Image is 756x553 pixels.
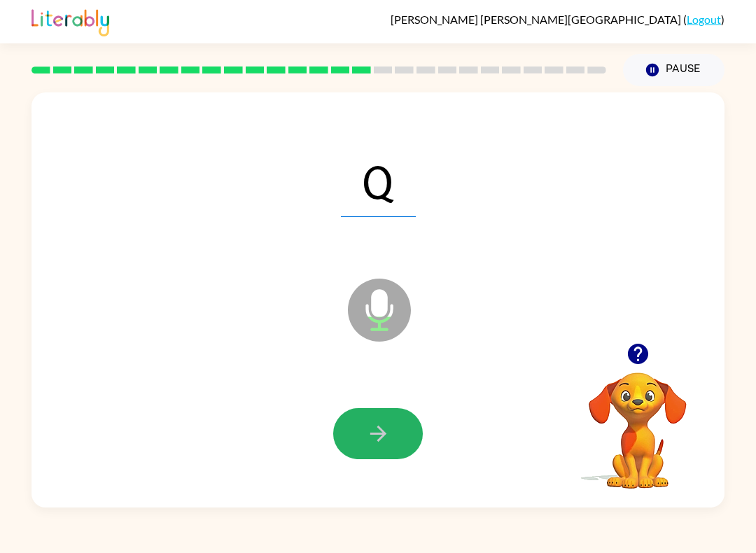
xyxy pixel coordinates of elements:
[568,351,708,491] video: Your browser must support playing .mp4 files to use Literably. Please try using another browser.
[623,54,724,86] button: Pause
[31,6,109,36] img: Literably
[391,13,683,26] span: [PERSON_NAME] [PERSON_NAME][GEOGRAPHIC_DATA]
[391,13,724,26] div: ( )
[341,144,416,217] span: Q
[687,13,721,26] a: Logout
